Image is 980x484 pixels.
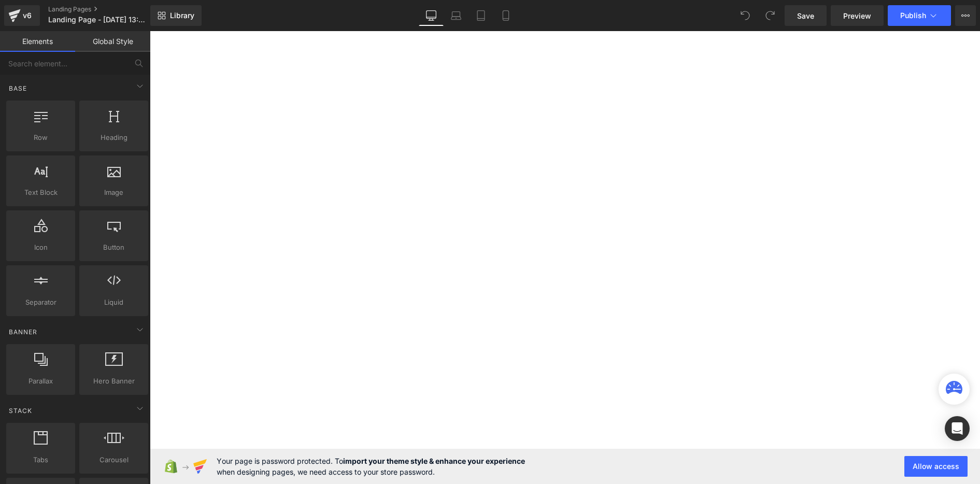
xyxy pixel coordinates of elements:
[82,132,145,143] span: Heading
[170,11,194,20] span: Library
[900,11,926,20] span: Publish
[955,5,976,26] button: More
[493,5,518,26] a: Mobile
[8,327,38,337] span: Banner
[4,5,40,26] a: v6
[150,5,202,26] a: New Library
[21,9,34,22] div: v6
[8,406,33,416] span: Stack
[8,83,28,93] span: Base
[82,242,145,253] span: Button
[9,242,72,253] span: Icon
[843,10,871,21] span: Preview
[343,457,525,465] strong: import your theme style & enhance your experience
[945,416,970,441] div: Open Intercom Messenger
[419,5,444,26] a: Desktop
[9,454,72,465] span: Tabs
[82,454,145,465] span: Carousel
[888,5,951,26] button: Publish
[797,10,814,21] span: Save
[9,297,72,308] span: Separator
[9,376,72,387] span: Parallax
[48,16,148,24] span: Landing Page - [DATE] 13:56:54
[82,376,145,387] span: Hero Banner
[735,5,756,26] button: Undo
[9,132,72,143] span: Row
[48,5,167,13] a: Landing Pages
[82,297,145,308] span: Liquid
[468,5,493,26] a: Tablet
[75,31,150,52] a: Global Style
[217,455,525,477] span: Your page is password protected. To when designing pages, we need access to your store password.
[444,5,468,26] a: Laptop
[904,456,968,477] button: Allow access
[760,5,780,26] button: Redo
[82,187,145,198] span: Image
[831,5,884,26] a: Preview
[9,187,72,198] span: Text Block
